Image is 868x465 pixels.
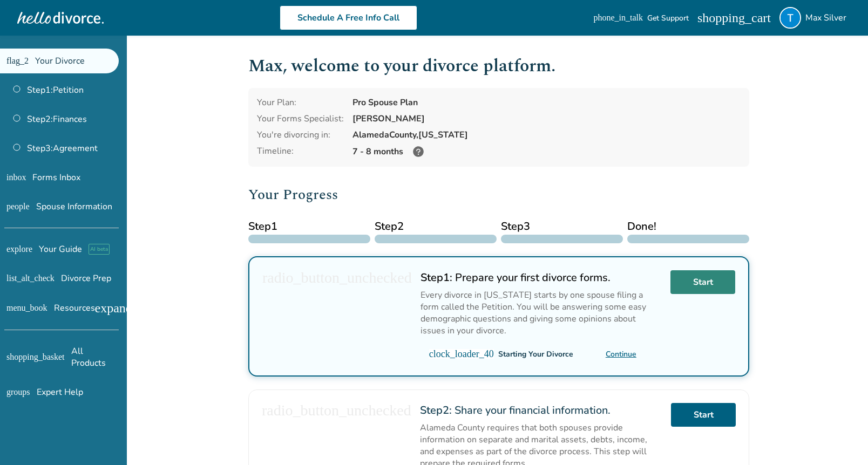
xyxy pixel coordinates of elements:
[352,129,741,141] div: Alameda County, [US_STATE]
[6,274,55,283] span: list_alt_check
[627,218,749,235] span: Done!
[671,403,736,427] a: Start
[375,218,497,235] span: Step 2
[593,13,643,22] span: phone_in_talk
[262,270,412,285] span: radio_button_unchecked
[6,388,30,396] span: groups
[647,13,689,23] span: Get Support
[257,129,344,141] div: You're divorcing in:
[805,12,851,24] span: Max Silver
[32,172,80,183] span: Forms Inbox
[814,413,868,465] iframe: Chat Widget
[606,349,636,359] a: Continue
[257,145,344,158] div: Timeline:
[95,302,166,314] span: expand_more
[779,7,801,29] img: TheMaxmanmax
[501,218,623,235] span: Step 3
[352,145,741,158] div: 7 - 8 months
[352,97,741,108] div: Pro Spouse Plan
[280,5,417,30] a: Schedule A Free Info Call
[352,113,741,125] div: [PERSON_NAME]
[421,270,662,285] h2: Prepare your first divorce forms.
[421,270,452,285] strong: Step 1 :
[420,403,452,418] strong: Step 2 :
[498,349,573,359] div: Starting Your Divorce
[257,97,344,108] div: Your Plan:
[670,270,735,294] a: Start
[248,218,370,235] span: Step 1
[248,184,749,206] h2: Your Progress
[6,173,26,182] span: inbox
[697,11,771,24] span: shopping_cart
[6,57,29,65] span: flag_2
[429,349,494,359] span: clock_loader_40
[248,53,749,79] h1: Max , welcome to your divorce platform.
[6,302,95,314] span: Resources
[262,403,411,418] span: radio_button_unchecked
[6,353,65,361] span: shopping_basket
[421,289,662,337] p: Every divorce in [US_STATE] starts by one spouse filing a form called the Petition. You will be a...
[6,202,30,211] span: people
[593,13,689,23] a: phone_in_talkGet Support
[6,304,48,312] span: menu_book
[420,403,662,418] h2: Share your financial information.
[89,244,110,255] span: AI beta
[6,245,32,254] span: explore
[257,113,344,125] div: Your Forms Specialist:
